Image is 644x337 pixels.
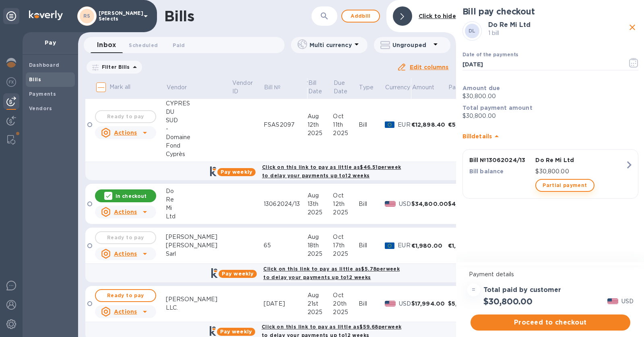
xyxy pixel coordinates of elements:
b: Dashboard [29,62,60,68]
p: [PERSON_NAME] Selects [99,10,139,22]
b: Click on this link to pay as little as $46.51 per week to delay your payments up to 12 weeks [262,164,401,179]
div: $34,800.00 [411,200,448,208]
span: Vendor ID [232,79,263,96]
p: Pay [29,39,72,47]
img: Foreign exchange [6,77,16,87]
div: Re [166,195,231,204]
div: €12,898.40 [411,121,448,129]
div: Ltd [166,212,231,221]
h3: Total paid by customer [483,286,561,294]
div: [PERSON_NAME] [166,233,231,241]
div: Mi [166,204,231,212]
img: USD [385,201,396,207]
button: Proceed to checkout [471,314,630,331]
div: 2025 [308,250,333,258]
b: Payments [29,91,56,97]
div: - [166,125,231,133]
div: = [467,284,480,296]
b: Click to hide [419,13,456,19]
p: Vendor ID [232,79,253,96]
b: Pay weekly [220,329,252,335]
u: Actions [114,251,137,257]
button: Bill №13062024/13Do Re Mi LtdBill balance$30,800.00Partial payment [462,149,638,199]
u: Edit columns [410,64,449,70]
b: Bills [29,76,41,82]
img: Logo [29,10,63,20]
b: DL [469,28,476,34]
p: 1 bill [488,29,626,37]
p: Multi currency [310,41,352,49]
div: €1,000.00 [448,242,482,250]
div: Bill [359,300,385,308]
b: Total payment amount [462,105,533,111]
span: Proceed to checkout [477,318,624,327]
div: DU [166,108,231,116]
p: EUR [398,241,411,250]
h1: Bills [164,8,194,25]
div: 17th [333,241,359,250]
div: 2025 [333,250,359,258]
div: 2025 [308,308,333,316]
h2: $30,800.00 [483,296,533,306]
div: Oct [333,291,359,300]
div: Fond [166,142,231,150]
div: CYPRES [166,99,231,108]
span: Paid [449,83,472,92]
div: Billdetails [462,123,638,149]
b: Bill details [462,133,492,140]
div: Bill [359,121,385,129]
span: Due Date [334,79,358,96]
button: Ready to pay [95,289,156,302]
b: Amount due [462,85,500,91]
p: Ungrouped [392,41,431,49]
div: 2025 [333,308,359,316]
div: 2025 [308,129,333,138]
div: Aug [308,112,333,121]
div: €5,000.00 [448,121,482,129]
div: 2025 [333,208,359,217]
p: Mark all [109,83,130,91]
span: Bill № [264,83,291,92]
p: Bill balance [469,167,533,175]
b: Click on this link to pay as little as $5.78 per week to delay your payments up to 12 weeks [263,266,400,280]
div: 2025 [308,208,333,217]
u: Actions [114,308,137,315]
p: Vendor [166,83,187,92]
div: Do [166,187,231,195]
div: 13062024/13 [264,200,307,208]
label: Date of the payments [462,53,518,58]
div: 13th [308,200,333,208]
button: Partial payment [535,179,594,192]
p: $30,800.00 [462,92,638,101]
span: Amount [412,83,445,92]
div: 21st [308,300,333,308]
p: Currency [386,83,411,92]
p: Payment details [469,270,632,279]
h2: Bill pay checkout [462,6,638,16]
span: Paid [173,41,185,49]
div: Oct [333,233,359,241]
p: Bill № 13062024/13 [469,156,533,164]
p: Amount [412,83,434,92]
p: Due Date [334,79,348,96]
p: Bill Date [308,79,322,96]
p: Do Re Mi Ltd [535,156,625,164]
span: Ready to pay [102,291,149,300]
div: 12th [308,121,333,129]
button: close [626,21,638,33]
b: RS [83,13,91,19]
div: 20th [333,300,359,308]
div: [DATE] [264,300,307,308]
div: Cyprès [166,150,231,158]
p: USD [399,200,411,208]
p: USD [399,300,411,308]
div: Oct [333,191,359,200]
div: Oct [333,112,359,121]
div: [PERSON_NAME] [166,241,231,250]
div: $4,000.00 [448,200,482,208]
span: Inbox [97,39,116,51]
img: USD [385,301,396,306]
div: Unpin categories [3,8,19,24]
div: LLC. [166,304,231,312]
